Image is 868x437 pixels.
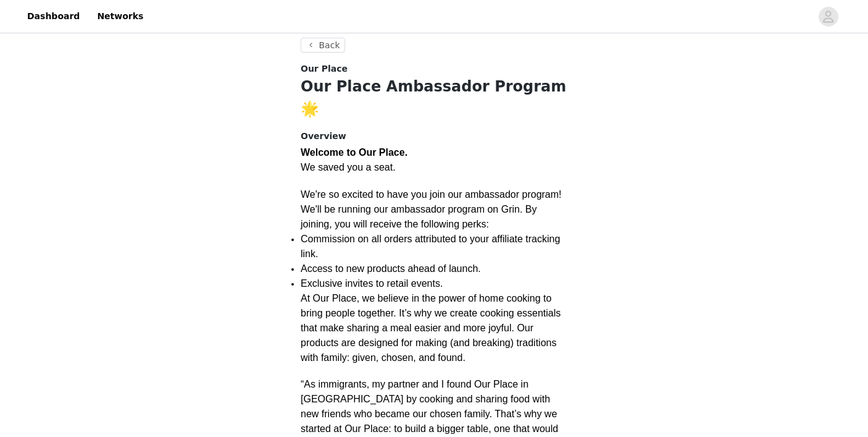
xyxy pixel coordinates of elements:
[90,2,151,30] a: Networks
[301,263,481,274] span: Access to new products ahead of launch.
[301,130,567,143] h4: Overview
[301,75,567,120] h1: Our Place Ambassador Program 🌟
[20,2,87,30] a: Dashboard
[301,147,407,158] strong: Welcome to Our Place.
[301,62,348,75] span: Our Place
[301,278,443,289] span: Exclusive invites to retail events.
[301,162,396,172] span: We saved you a seat.
[301,234,563,259] span: Commission on all orders attributed to your affiliate tracking link.
[301,38,345,53] button: Back
[301,189,562,200] span: We're so excited to have you join our ambassador program!
[301,204,540,229] span: We'll be running our ambassador program on Grin. By joining, you will receive the following perks:
[822,7,834,27] div: avatar
[301,293,564,363] span: At Our Place, we believe in the power of home cooking to bring people together. It’s why we creat...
